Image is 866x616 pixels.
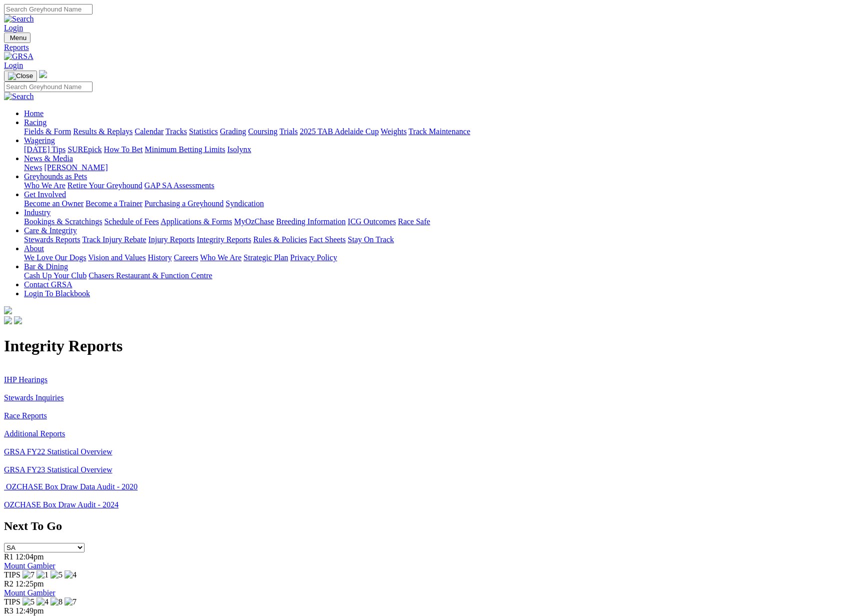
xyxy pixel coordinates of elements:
[16,552,44,561] span: 12:04pm
[24,163,862,172] div: News & Media
[24,199,862,208] div: Get Involved
[44,163,108,172] a: [PERSON_NAME]
[86,199,143,208] a: Become a Trainer
[189,127,218,136] a: Statistics
[24,235,80,244] a: Stewards Reports
[145,181,215,190] a: GAP SA Assessments
[226,199,264,208] a: Syndication
[8,72,33,80] img: Close
[161,217,232,226] a: Applications & Forms
[39,70,47,78] img: logo-grsa-white.png
[16,606,44,615] span: 12:49pm
[4,71,37,82] button: Toggle navigation
[4,570,21,579] span: TIPS
[24,127,862,136] div: Racing
[409,127,470,136] a: Track Maintenance
[300,127,379,136] a: 2025 TAB Adelaide Cup
[135,127,164,136] a: Calendar
[4,33,31,43] button: Toggle navigation
[104,217,159,226] a: Schedule of Fees
[24,217,862,226] div: Industry
[398,217,430,226] a: Race Safe
[4,579,14,588] span: R2
[4,606,14,615] span: R3
[234,217,274,226] a: MyOzChase
[253,235,307,244] a: Rules & Policies
[24,190,66,199] a: Get Involved
[24,262,68,271] a: Bar & Dining
[24,154,73,163] a: News & Media
[24,253,86,262] a: We Love Our Dogs
[4,61,23,70] a: Login
[24,289,90,298] a: Login To Blackbook
[4,597,21,606] span: TIPS
[65,597,77,606] img: 7
[23,597,35,606] img: 5
[4,465,112,474] a: GRSA FY23 Statistical Overview
[24,145,862,154] div: Wagering
[24,226,77,235] a: Care & Integrity
[23,570,35,579] img: 7
[348,217,396,226] a: ICG Outcomes
[4,82,93,92] input: Search
[290,253,337,262] a: Privacy Policy
[89,271,212,280] a: Chasers Restaurant & Function Centre
[248,127,278,136] a: Coursing
[4,588,56,597] a: Mount Gambier
[4,52,34,61] img: GRSA
[51,597,63,606] img: 8
[37,570,49,579] img: 1
[4,43,862,52] a: Reports
[279,127,298,136] a: Trials
[24,172,87,181] a: Greyhounds as Pets
[145,145,225,154] a: Minimum Betting Limits
[200,253,242,262] a: Who We Are
[4,375,48,384] a: IHP Hearings
[24,280,72,289] a: Contact GRSA
[24,136,55,145] a: Wagering
[348,235,394,244] a: Stay On Track
[51,570,63,579] img: 5
[4,519,862,533] h2: Next To Go
[82,235,146,244] a: Track Injury Rebate
[197,235,251,244] a: Integrity Reports
[381,127,407,136] a: Weights
[24,271,862,280] div: Bar & Dining
[4,306,12,314] img: logo-grsa-white.png
[24,217,102,226] a: Bookings & Scratchings
[24,271,87,280] a: Cash Up Your Club
[24,208,51,217] a: Industry
[68,181,143,190] a: Retire Your Greyhound
[24,127,71,136] a: Fields & Form
[24,163,42,172] a: News
[4,429,65,438] a: Additional Reports
[6,482,138,491] a: OZCHASE Box Draw Data Audit - 2020
[24,244,44,253] a: About
[148,253,172,262] a: History
[37,597,49,606] img: 4
[4,4,93,15] input: Search
[88,253,146,262] a: Vision and Values
[24,253,862,262] div: About
[24,199,84,208] a: Become an Owner
[276,217,346,226] a: Breeding Information
[148,235,195,244] a: Injury Reports
[4,393,64,402] a: Stewards Inquiries
[220,127,246,136] a: Grading
[174,253,198,262] a: Careers
[4,337,862,355] h1: Integrity Reports
[68,145,102,154] a: SUREpick
[309,235,346,244] a: Fact Sheets
[227,145,251,154] a: Isolynx
[145,199,224,208] a: Purchasing a Greyhound
[166,127,187,136] a: Tracks
[24,181,862,190] div: Greyhounds as Pets
[4,500,119,509] a: OZCHASE Box Draw Audit - 2024
[4,92,34,101] img: Search
[4,24,23,32] a: Login
[244,253,288,262] a: Strategic Plan
[4,316,12,324] img: facebook.svg
[24,109,44,118] a: Home
[24,145,66,154] a: [DATE] Tips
